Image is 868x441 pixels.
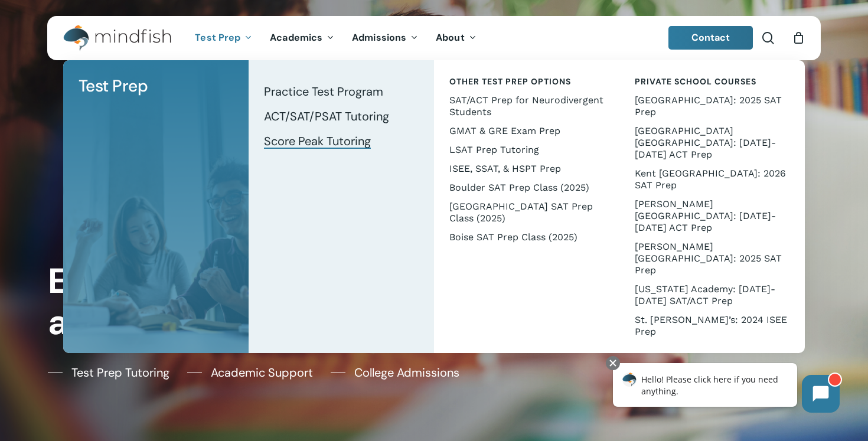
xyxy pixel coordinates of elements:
span: [GEOGRAPHIC_DATA] [GEOGRAPHIC_DATA]: [DATE]-[DATE] ACT Prep [635,125,776,160]
span: Private School Courses [635,76,756,87]
a: Academics [261,33,343,43]
a: Academic Support [187,364,313,381]
a: Test Prep [186,33,261,43]
span: LSAT Prep Tutoring [449,144,539,155]
a: Private School Courses [631,72,793,91]
a: [PERSON_NAME][GEOGRAPHIC_DATA]: [DATE]-[DATE] ACT Prep [631,195,793,237]
span: [GEOGRAPHIC_DATA] SAT Prep Class (2025) [449,201,593,224]
span: Contact [691,31,730,44]
a: About [427,33,485,43]
a: ISEE, SSAT, & HSPT Prep [446,159,608,178]
iframe: Chatbot [601,354,851,424]
span: About [436,31,465,44]
span: St. [PERSON_NAME]’s: 2024 ISEE Prep [635,314,787,337]
a: Contact [668,26,753,50]
a: [GEOGRAPHIC_DATA]: 2025 SAT Prep [631,91,793,122]
span: ACT/SAT/PSAT Tutoring [264,109,389,124]
a: Test Prep Tutoring [48,364,169,381]
span: SAT/ACT Prep for Neurodivergent Students [449,94,603,117]
span: Test Prep Tutoring [71,364,169,381]
a: St. [PERSON_NAME]’s: 2024 ISEE Prep [631,311,793,341]
span: Test Prep [79,75,148,97]
span: Test Prep [195,31,240,44]
a: Test Prep [75,72,237,100]
a: [GEOGRAPHIC_DATA] [GEOGRAPHIC_DATA]: [DATE]-[DATE] ACT Prep [631,122,793,164]
a: ACT/SAT/PSAT Tutoring [260,104,422,129]
span: Kent [GEOGRAPHIC_DATA]: 2026 SAT Prep [635,168,786,191]
a: [US_STATE] Academy: [DATE]-[DATE] SAT/ACT Prep [631,280,793,311]
a: Boise SAT Prep Class (2025) [446,228,608,247]
nav: Main Menu [186,16,485,60]
span: Academics [270,31,322,44]
span: [US_STATE] Academy: [DATE]-[DATE] SAT/ACT Prep [635,283,775,306]
span: Other Test Prep Options [449,76,571,87]
span: [PERSON_NAME][GEOGRAPHIC_DATA]: 2025 SAT Prep [635,241,782,276]
span: Boise SAT Prep Class (2025) [449,231,577,243]
span: Boulder SAT Prep Class (2025) [449,182,589,193]
a: [GEOGRAPHIC_DATA] SAT Prep Class (2025) [446,197,608,228]
span: Practice Test Program [264,84,383,99]
span: College Admissions [354,364,459,381]
a: Other Test Prep Options [446,72,608,91]
span: [GEOGRAPHIC_DATA]: 2025 SAT Prep [635,94,782,117]
span: Admissions [352,31,406,44]
h1: Every Student Has a [48,260,426,344]
span: Score Peak Tutoring [264,133,371,149]
span: ISEE, SSAT, & HSPT Prep [449,163,561,174]
a: Cart [792,31,805,44]
a: Boulder SAT Prep Class (2025) [446,178,608,197]
a: Score Peak Tutoring [260,129,422,153]
span: [PERSON_NAME][GEOGRAPHIC_DATA]: [DATE]-[DATE] ACT Prep [635,198,776,233]
a: College Admissions [331,364,459,381]
header: Main Menu [47,16,821,60]
span: Academic Support [211,364,313,381]
a: Admissions [343,33,427,43]
a: SAT/ACT Prep for Neurodivergent Students [446,91,608,122]
a: Practice Test Program [260,79,422,104]
a: LSAT Prep Tutoring [446,141,608,159]
a: GMAT & GRE Exam Prep [446,122,608,141]
a: [PERSON_NAME][GEOGRAPHIC_DATA]: 2025 SAT Prep [631,237,793,280]
span: GMAT & GRE Exam Prep [449,125,560,136]
a: Kent [GEOGRAPHIC_DATA]: 2026 SAT Prep [631,164,793,195]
